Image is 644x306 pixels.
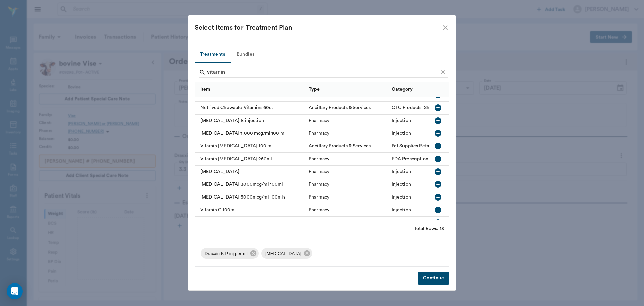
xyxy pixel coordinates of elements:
div: Vitamin [MEDICAL_DATA] 100 ml [195,140,305,153]
div: [MEDICAL_DATA] [261,248,312,259]
div: Injection [392,181,411,188]
div: Pharmacy [309,219,329,226]
div: Pharmacy [309,194,329,201]
div: Ancillary Products & Services [309,104,371,111]
div: Pharmacy [309,168,329,175]
div: Category [388,82,514,97]
div: Pharmacy [309,181,329,188]
div: Pharmacy [309,156,329,162]
div: Category [392,80,413,99]
div: Search [199,67,448,79]
div: [MEDICAL_DATA] 1,000 mcg/ml 100 ml [195,127,305,140]
div: Injection [392,219,411,226]
div: [MEDICAL_DATA] 5000mcg/ml 100mls [195,191,305,204]
div: Total Rows: 18 [414,225,444,232]
div: Type [305,82,388,97]
div: Pharmacy [309,207,329,213]
div: Pet Supplies Retail [392,143,432,149]
div: OTC Products, Shampoos, & Nutraceutical [392,104,482,111]
div: Injection [392,130,411,137]
div: Pharmacy [309,117,329,124]
div: [MEDICAL_DATA],E injection [195,115,305,127]
div: [MEDICAL_DATA] [195,166,305,178]
div: Vitamin C 100ml [195,204,305,217]
div: Injection [392,168,411,175]
div: Ancillary Products & Services [309,143,371,149]
div: Vitamin [MEDICAL_DATA] 250ml [195,153,305,166]
div: Item [195,82,305,97]
div: Item [200,80,210,99]
button: Continue [418,272,449,285]
span: [MEDICAL_DATA] [261,250,305,257]
div: Select Items for Treatment Plan [195,22,441,33]
span: Draxxin K P inj per ml [201,250,252,257]
div: FDA Prescription Meds, Pill, Cap, Liquid, Etc. [392,156,489,162]
div: Injection [392,194,411,201]
button: Clear [438,67,448,77]
div: Vitamin C Injection per ml [195,217,305,229]
div: Injection [392,207,411,213]
div: Injection [392,117,411,124]
button: Bundles [230,47,261,63]
div: Nutrived Chewable Vitamins 60ct [195,102,305,115]
div: Open Intercom Messenger [7,283,23,299]
input: Find a treatment [207,67,438,78]
div: [MEDICAL_DATA] 3000mcg/ml 100ml [195,178,305,191]
button: close [441,24,449,32]
div: Draxxin K P inj per ml [201,248,259,259]
div: Pharmacy [309,130,329,137]
div: Type [309,80,320,99]
button: Treatments [195,47,230,63]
